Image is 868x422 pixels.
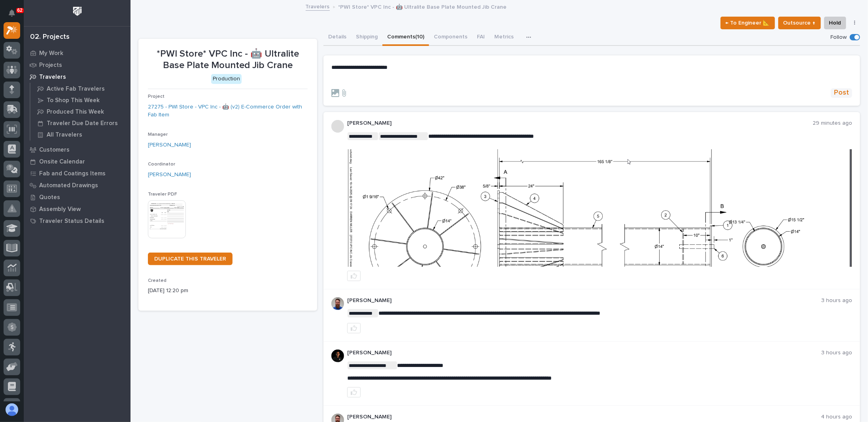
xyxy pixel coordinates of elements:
p: [PERSON_NAME] [347,414,821,420]
p: My Work [39,50,63,57]
p: 3 hours ago [821,350,852,356]
button: Outsource ↑ [778,17,821,29]
a: Quotes [24,191,130,203]
p: Travelers [39,74,66,81]
button: Comments (10) [382,29,429,46]
div: 02. Projects [30,33,70,42]
p: Traveler Status Details [39,218,104,225]
a: Automated Drawings [24,179,130,191]
p: *PWI Store* VPC Inc - 🤖 Ultralite Base Plate Mounted Jib Crane [148,48,308,71]
p: *PWI Store* VPC Inc - 🤖 Ultralite Base Plate Mounted Jib Crane [339,2,507,11]
button: like this post [347,387,361,397]
span: Coordinator [148,162,175,167]
button: like this post [347,323,361,333]
button: ← To Engineer 📐 [720,17,775,29]
p: Automated Drawings [39,182,98,189]
span: DUPLICATE THIS TRAVELER [154,256,226,262]
a: Customers [24,144,130,156]
a: Travelers [306,2,330,11]
span: Hold [829,18,841,28]
span: ← To Engineer 📐 [726,18,770,28]
img: 6hTokn1ETDGPf9BPokIQ [331,297,344,310]
p: [PERSON_NAME] [347,297,821,304]
p: [PERSON_NAME] [347,120,813,127]
a: [PERSON_NAME] [148,141,191,149]
a: Onsite Calendar [24,156,130,167]
div: Notifications62 [10,10,20,22]
p: [DATE] 12:20 pm [148,287,308,295]
span: Manager [148,132,168,137]
img: Workspace Logo [70,4,85,19]
button: Post [831,88,852,97]
span: Project [148,94,165,99]
a: Produced This Week [30,106,130,117]
button: Details [323,29,351,46]
button: Metrics [490,29,518,46]
a: 27275 - PWI Store - VPC Inc - 🤖 (v2) E-Commerce Order with Fab Item [148,103,308,120]
p: Customers [39,146,70,154]
a: DUPLICATE THIS TRAVELER [148,253,233,265]
a: Travelers [24,71,130,83]
a: All Travelers [30,129,130,140]
a: Fab and Coatings Items [24,167,130,179]
p: 4 hours ago [821,414,852,420]
p: Fab and Coatings Items [39,170,106,177]
div: Production [211,74,242,84]
button: like this post [347,271,361,281]
span: Traveler PDF [148,192,177,197]
span: Outsource ↑ [783,18,816,28]
button: Hold [824,17,846,29]
p: Quotes [39,194,60,201]
span: Created [148,278,166,283]
p: Projects [39,62,62,69]
button: FAI [472,29,490,46]
button: Notifications [4,5,20,21]
p: Follow [830,34,847,41]
a: My Work [24,47,130,59]
button: Shipping [351,29,382,46]
p: Traveler Due Date Errors [47,120,118,127]
p: All Travelers [47,131,82,139]
p: Assembly View [39,206,81,213]
a: Traveler Due Date Errors [30,118,130,129]
a: To Shop This Week [30,95,130,106]
p: To Shop This Week [47,97,100,104]
p: Onsite Calendar [39,158,85,165]
p: 62 [17,8,23,13]
p: 3 hours ago [821,297,852,304]
p: Produced This Week [47,108,104,116]
button: Components [429,29,472,46]
a: Projects [24,59,130,71]
p: 29 minutes ago [813,120,852,127]
p: [PERSON_NAME] [347,350,821,356]
a: Assembly View [24,203,130,215]
img: 1cuUYOxSRWZudHgABrOC [331,350,344,362]
a: Traveler Status Details [24,215,130,227]
button: users-avatar [4,401,20,418]
a: [PERSON_NAME] [148,171,191,179]
span: Post [834,88,849,97]
p: Active Fab Travelers [47,86,105,93]
a: Active Fab Travelers [30,83,130,94]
